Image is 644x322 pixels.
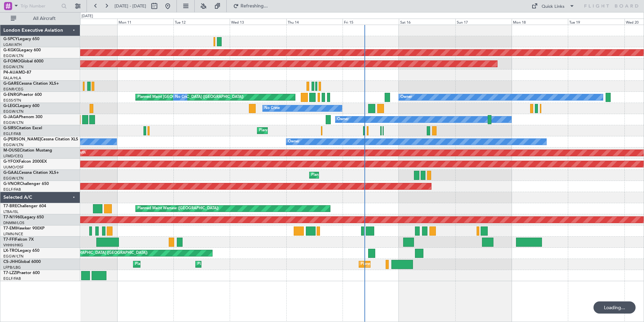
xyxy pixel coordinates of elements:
[593,301,636,314] div: Loading...
[3,109,24,114] a: EGGW/LTN
[3,48,41,52] a: G-KGKGLegacy 600
[21,1,59,11] input: Trip Number
[3,82,59,86] a: G-GARECessna Citation XLS+
[3,104,39,108] a: G-LEGCLegacy 600
[3,71,31,75] a: P4-AUAMD-87
[512,19,568,25] div: Mon 18
[3,37,39,41] a: G-SPCYLegacy 650
[3,131,21,136] a: EGLF/FAB
[3,176,24,181] a: EGGW/LTN
[3,204,46,208] a: T7-BREChallenger 604
[240,4,268,8] span: Refreshing...
[3,64,24,70] a: EGGW/LTN
[3,160,47,164] a: G-YFOXFalcon 2000EX
[3,271,17,275] span: T7-LZZI
[3,226,44,231] a: T7-EMIHawker 900XP
[3,37,18,41] span: G-SPCY
[455,19,512,25] div: Sun 17
[197,259,303,269] div: Planned Maint [GEOGRAPHIC_DATA] ([GEOGRAPHIC_DATA])
[7,13,73,24] button: All Aircraft
[3,249,18,253] span: LX-TRO
[3,149,20,153] span: M-OUSE
[137,92,244,102] div: Planned Maint [GEOGRAPHIC_DATA] ([GEOGRAPHIC_DATA])
[137,204,219,214] div: Planned Maint Warsaw ([GEOGRAPHIC_DATA])
[3,243,23,248] a: VHHH/HKG
[3,160,19,164] span: G-YFOX
[3,232,23,237] a: LFMN/NCE
[3,87,24,92] a: EGNR/CEG
[3,149,52,153] a: M-OUSECitation Mustang
[3,76,21,81] a: FALA/HLA
[3,126,42,130] a: G-SIRSCitation Excel
[3,42,22,47] a: LGAV/ATH
[3,215,22,219] span: T7-N1960
[3,265,21,270] a: LFPB/LBG
[3,71,19,75] span: P4-AUA
[288,137,299,147] div: Owner
[568,19,624,25] div: Tue 19
[528,1,578,11] button: Quick Links
[3,182,20,186] span: G-VNOR
[3,126,16,130] span: G-SIRS
[3,115,19,119] span: G-JAGA
[3,171,19,175] span: G-GAAL
[135,259,241,269] div: Planned Maint [GEOGRAPHIC_DATA] ([GEOGRAPHIC_DATA])
[175,92,191,102] div: No Crew
[3,115,42,119] a: G-JAGAPhenom 300
[3,271,40,275] a: T7-LZZIPraetor 600
[337,114,349,125] div: Owner
[3,137,78,141] a: G-[PERSON_NAME]Cessna Citation XLS
[399,19,455,25] div: Sat 16
[230,1,270,11] button: Refreshing...
[3,165,24,170] a: UUMO/OSF
[230,19,286,25] div: Wed 13
[3,120,24,125] a: EGGW/LTN
[3,187,21,192] a: EGLF/FAB
[286,19,343,25] div: Thu 14
[3,204,17,208] span: T7-BRE
[400,92,412,102] div: Owner
[115,3,146,9] span: [DATE] - [DATE]
[3,254,24,259] a: EGGW/LTN
[3,93,42,97] a: G-ENRGPraetor 600
[259,126,365,136] div: Planned Maint [GEOGRAPHIC_DATA] ([GEOGRAPHIC_DATA])
[3,53,24,58] a: EGGW/LTN
[61,19,117,25] div: Sun 10
[3,260,18,264] span: CS-JHH
[173,19,230,25] div: Tue 12
[18,16,71,21] span: All Aircraft
[82,14,93,19] div: [DATE]
[3,98,21,103] a: EGSS/STN
[542,3,565,10] div: Quick Links
[3,59,43,63] a: G-FOMOGlobal 6000
[3,260,41,264] a: CS-JHHGlobal 6000
[3,209,19,214] a: LTBA/ISL
[3,137,41,141] span: G-[PERSON_NAME]
[3,82,19,86] span: G-GARE
[343,19,399,25] div: Fri 15
[3,276,21,281] a: EGLF/FAB
[3,93,19,97] span: G-ENRG
[3,220,24,225] a: DNMM/LOS
[3,238,15,242] span: T7-FFI
[3,59,21,63] span: G-FOMO
[264,103,280,113] div: No Crew
[3,142,24,147] a: EGGW/LTN
[117,19,173,25] div: Mon 11
[361,259,467,269] div: Planned Maint [GEOGRAPHIC_DATA] ([GEOGRAPHIC_DATA])
[3,238,34,242] a: T7-FFIFalcon 7X
[3,154,23,159] a: LFMD/CEQ
[3,104,18,108] span: G-LEGC
[3,171,59,175] a: G-GAALCessna Citation XLS+
[3,249,39,253] a: LX-TROLegacy 650
[3,48,19,52] span: G-KGKG
[3,215,44,219] a: T7-N1960Legacy 650
[311,170,336,180] div: Planned Maint
[37,248,148,258] div: Unplanned Maint [GEOGRAPHIC_DATA] ([GEOGRAPHIC_DATA])
[3,182,49,186] a: G-VNORChallenger 650
[3,226,17,231] span: T7-EMI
